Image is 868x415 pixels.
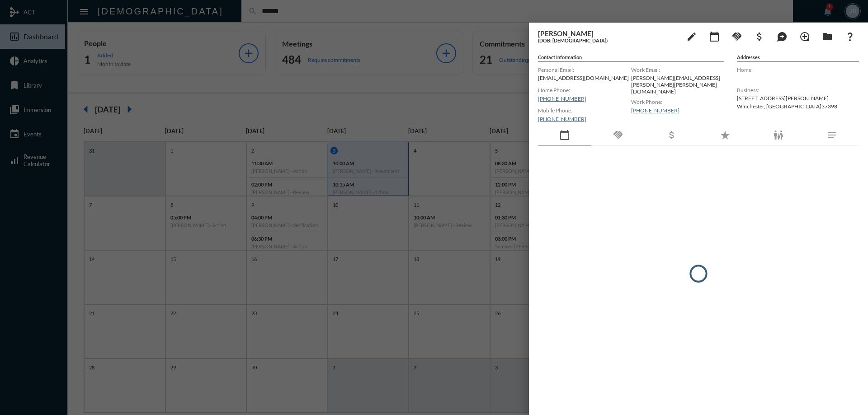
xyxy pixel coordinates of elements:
mat-icon: folder [822,31,833,42]
h3: [PERSON_NAME] [538,29,678,37]
p: [EMAIL_ADDRESS][DOMAIN_NAME] [538,75,631,81]
mat-icon: attach_money [754,31,765,42]
button: edit person [683,27,701,45]
mat-icon: maps_ugc [777,31,788,42]
a: [PHONE_NUMBER] [631,107,679,114]
label: Work Email: [631,66,724,73]
mat-icon: calendar_today [559,130,570,140]
h5: (DOB: [DEMOGRAPHIC_DATA]) [538,37,678,43]
p: [STREET_ADDRESS][PERSON_NAME] [737,95,859,102]
label: Mobile Phone: [538,107,631,114]
button: Add Commitment [728,27,746,45]
h5: Addresses [737,54,859,62]
mat-icon: handshake [613,130,623,140]
mat-icon: question_mark [844,31,855,42]
button: Add Business [750,27,769,45]
label: Business: [737,87,859,93]
mat-icon: loupe [799,31,810,42]
button: Add meeting [705,27,723,45]
mat-icon: star_rate [720,130,731,140]
p: [PERSON_NAME][EMAIL_ADDRESS][PERSON_NAME][PERSON_NAME][DOMAIN_NAME] [631,75,724,95]
mat-icon: edit [686,31,697,42]
mat-icon: calendar_today [709,31,720,42]
mat-icon: attach_money [666,130,677,140]
h5: Contact Information [538,54,724,62]
label: Work Phone: [631,98,724,105]
mat-icon: notes [827,130,838,140]
button: Add Mention [773,27,791,45]
label: Home: [737,66,859,73]
button: Archives [818,27,836,45]
a: [PHONE_NUMBER] [538,116,586,122]
a: [PHONE_NUMBER] [538,95,586,102]
mat-icon: family_restroom [773,130,784,140]
p: Winchester , [GEOGRAPHIC_DATA] 37398 [737,103,859,110]
button: Add Introduction [796,27,814,45]
label: Personal Email: [538,66,631,73]
mat-icon: handshake [731,31,742,42]
button: What If? [841,27,859,45]
label: Home Phone: [538,87,631,93]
